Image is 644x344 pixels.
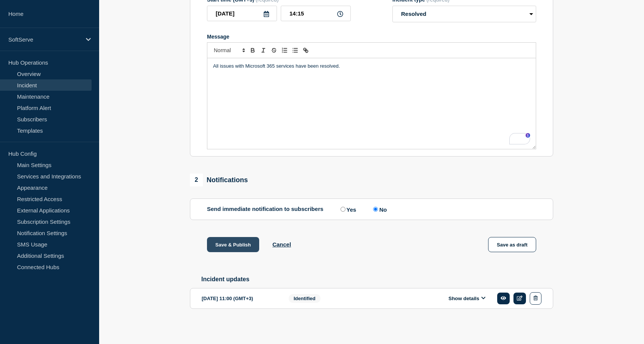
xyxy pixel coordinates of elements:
[269,46,279,55] button: Toggle strikethrough text
[201,276,553,283] h2: Incident updates
[290,46,300,55] button: Toggle bulleted list
[207,206,324,213] p: Send immediate notification to subscribers
[339,206,356,213] label: Yes
[213,63,530,70] p: All issues with Microsoft 365 services have been resolved.
[289,294,320,303] span: Identified
[207,206,536,213] div: Send immediate notification to subscribers
[202,292,277,305] div: [DATE] 11:00 (GMT+3)
[258,46,269,55] button: Toggle italic text
[300,46,311,55] button: Toggle link
[272,241,291,248] button: Cancel
[341,207,345,212] input: Yes
[247,46,258,55] button: Toggle bold text
[207,58,536,149] div: To enrich screen reader interactions, please activate Accessibility in Grammarly extension settings
[8,36,81,43] p: SoftServe
[190,174,248,186] div: Notifications
[207,34,536,40] div: Message
[446,295,488,302] button: Show details
[207,6,277,21] input: YYYY-MM-DD
[373,207,378,212] input: No
[392,6,536,22] select: Incident type
[190,174,203,186] span: 2
[371,206,387,213] label: No
[207,237,259,252] button: Save & Publish
[281,6,351,21] input: HH:MM
[210,46,247,55] span: Font size
[279,46,290,55] button: Toggle ordered list
[488,237,536,252] button: Save as draft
